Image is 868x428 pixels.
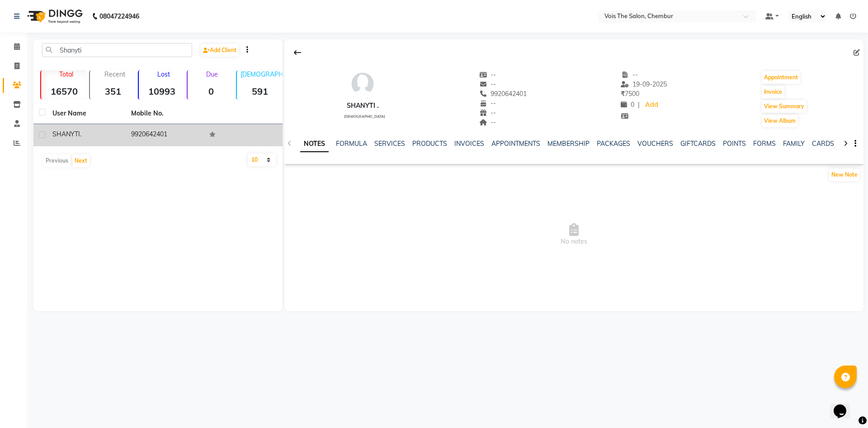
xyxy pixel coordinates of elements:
a: GIFTCARDS [680,139,716,148]
th: Mobile No. [126,103,204,124]
a: PACKAGES [597,139,630,148]
button: View Summary [762,100,807,113]
a: FAMILY [783,139,805,148]
a: MEMBERSHIP [547,139,590,148]
iframe: chat widget [830,392,859,419]
span: 7500 [621,90,639,98]
a: Add Client [201,44,239,57]
a: FORMS [753,139,776,148]
span: SHANYTI [52,130,80,138]
button: New Note [829,168,860,181]
img: logo [23,4,85,29]
span: 19-09-2025 [621,80,667,88]
span: -- [479,109,496,117]
a: VOUCHERS [637,139,673,148]
p: Due [189,70,234,78]
strong: 351 [90,86,136,97]
span: ₹ [621,90,625,98]
a: PRODUCTS [412,139,447,148]
input: Search by Name/Mobile/Email/Code [42,43,192,57]
a: CARDS [812,139,834,148]
a: INVOICES [454,139,484,148]
a: SERVICES [374,139,405,148]
button: View Album [762,115,798,127]
span: -- [479,99,496,107]
span: -- [621,71,638,79]
button: Next [72,154,90,167]
th: User Name [47,103,126,124]
p: [DEMOGRAPHIC_DATA] [241,70,283,78]
strong: 16570 [41,86,87,97]
a: Add [643,99,659,111]
button: Appointment [762,71,800,84]
span: 9920642401 [479,90,527,98]
b: 08047224946 [99,4,139,29]
strong: 591 [237,86,283,97]
p: Lost [142,70,185,78]
div: SHANYTI . [340,101,385,111]
span: -- [479,71,496,79]
span: No notes [284,189,863,280]
a: POINTS [723,139,746,148]
a: FORMULA [336,139,367,148]
span: -- [479,118,496,126]
span: 0 [621,101,634,109]
p: Total [45,70,87,78]
div: Back to Client [288,44,307,61]
span: -- [479,80,496,88]
span: . [80,130,81,138]
a: APPOINTMENTS [491,139,540,148]
td: 9920642401 [126,124,204,146]
strong: 10993 [139,86,185,97]
strong: 0 [188,86,234,97]
a: NOTES [300,136,329,152]
img: avatar [349,70,376,97]
span: [DEMOGRAPHIC_DATA] [344,114,385,119]
button: Invoice [762,86,784,98]
span: | [638,100,640,110]
p: Recent [94,70,136,78]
